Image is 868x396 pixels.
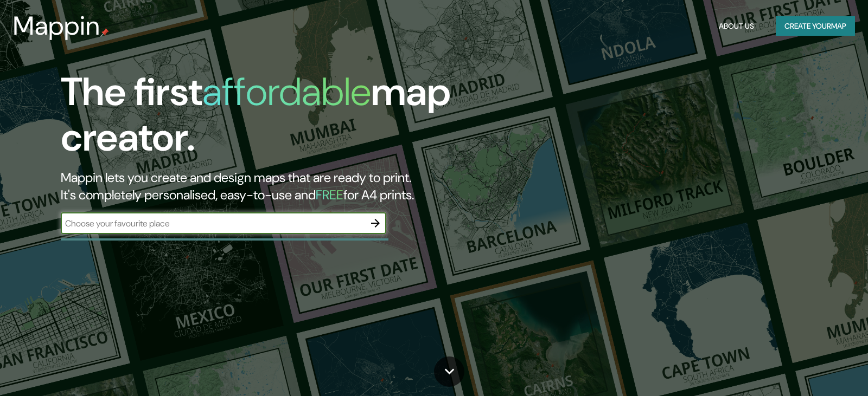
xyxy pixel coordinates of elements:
[714,16,758,36] button: About Us
[61,217,365,230] input: Choose your favourite place
[61,169,495,204] h2: Mappin lets you create and design maps that are ready to print. It's completely personalised, eas...
[100,28,109,37] img: mappin-pin
[776,16,855,36] button: Create yourmap
[61,69,495,169] h1: The first map creator.
[202,67,371,117] h1: affordable
[13,11,100,41] h3: Mappin
[316,186,343,203] h5: FREE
